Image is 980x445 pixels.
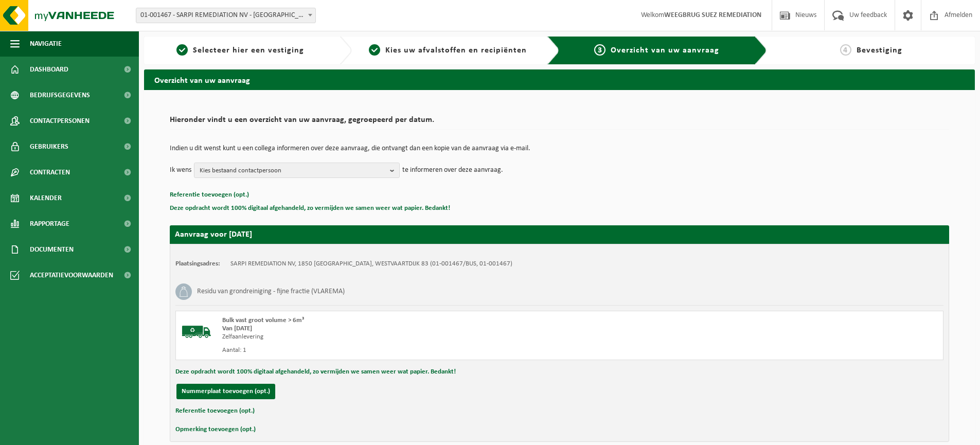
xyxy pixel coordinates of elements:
span: Acceptatievoorwaarden [30,262,113,288]
button: Deze opdracht wordt 100% digitaal afgehandeld, zo vermijden we samen weer wat papier. Bedankt! [175,365,456,379]
strong: WEEGBRUG SUEZ REMEDIATION [664,11,761,19]
span: Gebruikers [30,134,68,159]
button: Opmerking toevoegen (opt.) [175,423,256,436]
span: Contactpersonen [30,108,90,134]
p: te informeren over deze aanvraag. [402,163,503,178]
span: Dashboard [30,57,68,82]
a: 2Kies uw afvalstoffen en recipiënten [357,44,539,57]
span: 01-001467 - SARPI REMEDIATION NV - GRIMBERGEN [136,8,315,23]
h2: Hieronder vindt u een overzicht van uw aanvraag, gegroepeerd per datum. [170,116,949,130]
p: Indien u dit wenst kunt u een collega informeren over deze aanvraag, die ontvangt dan een kopie v... [170,145,949,152]
span: 4 [840,44,851,56]
button: Referentie toevoegen (opt.) [175,404,255,418]
span: 3 [594,44,605,56]
span: Kies bestaand contactpersoon [200,163,386,179]
img: BL-SO-LV.png [181,316,212,347]
button: Deze opdracht wordt 100% digitaal afgehandeld, zo vermijden we samen weer wat papier. Bedankt! [170,202,450,215]
h3: Residu van grondreiniging - fijne fractie (VLAREMA) [197,283,345,300]
span: Kalender [30,185,62,211]
span: Overzicht van uw aanvraag [611,46,719,55]
h2: Overzicht van uw aanvraag [144,69,975,90]
button: Kies bestaand contactpersoon [194,163,400,178]
td: SARPI REMEDIATION NV, 1850 [GEOGRAPHIC_DATA], WESTVAARTDIJK 83 (01-001467/BUS, 01-001467) [230,260,512,268]
span: 1 [176,44,188,56]
a: 1Selecteer hier een vestiging [149,44,331,57]
strong: Aanvraag voor [DATE] [175,230,252,239]
span: Contracten [30,159,70,185]
span: Kies uw afvalstoffen en recipiënten [385,46,527,55]
span: Bedrijfsgegevens [30,82,90,108]
strong: Plaatsingsadres: [175,260,220,267]
span: Rapportage [30,211,69,237]
span: Navigatie [30,31,62,57]
div: Aantal: 1 [222,346,601,354]
button: Referentie toevoegen (opt.) [170,188,249,202]
span: 01-001467 - SARPI REMEDIATION NV - GRIMBERGEN [136,8,316,23]
span: Bulk vast groot volume > 6m³ [222,317,304,324]
button: Nummerplaat toevoegen (opt.) [176,384,275,399]
span: Selecteer hier een vestiging [193,46,304,55]
span: Bevestiging [857,46,902,55]
p: Ik wens [170,163,191,178]
span: Documenten [30,237,74,262]
strong: Van [DATE] [222,325,252,332]
span: 2 [369,44,380,56]
div: Zelfaanlevering [222,333,601,341]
